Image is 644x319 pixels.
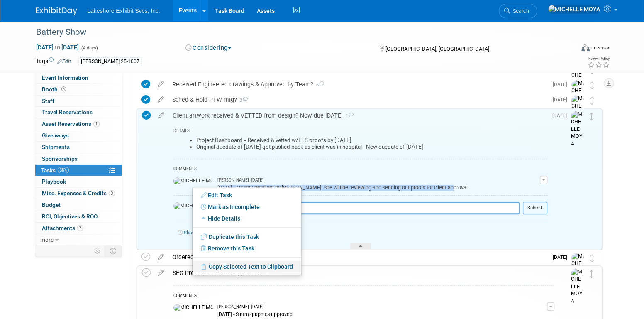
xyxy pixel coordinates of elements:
[58,167,69,173] span: 38%
[571,268,583,305] img: MICHELLE MOYA
[525,43,610,56] div: Event Format
[313,82,324,88] span: 6
[510,8,529,14] span: Search
[42,144,70,150] span: Shipments
[42,132,69,139] span: Giveaways
[90,245,105,256] td: Personalize Event Tab Strip
[35,84,122,95] a: Booth
[217,177,263,183] span: [PERSON_NAME] - [DATE]
[42,201,61,208] span: Budget
[36,44,79,51] span: [DATE] [DATE]
[35,199,122,211] a: Budget
[196,144,547,150] li: Original duedate of [DATE] got pushed back as client was in hospital - New duedate of [DATE]
[385,46,489,52] span: [GEOGRAPHIC_DATA], [GEOGRAPHIC_DATA]
[35,96,122,107] a: Staff
[35,234,122,245] a: more
[591,45,610,51] div: In-Person
[571,253,584,289] img: MICHELLE MOYA
[173,292,554,301] div: COMMENTS
[78,57,142,66] div: [PERSON_NAME] 25-1007
[42,190,115,196] span: Misc. Expenses & Credits
[173,165,547,174] div: COMMENTS
[36,57,71,66] td: Tags
[154,112,168,119] a: edit
[154,81,168,88] a: edit
[154,269,168,277] a: edit
[35,153,122,164] a: Sponsorships
[41,167,69,174] span: Tasks
[35,107,122,118] a: Travel Reservations
[77,225,83,231] span: 2
[42,120,100,127] span: Asset Reservations
[87,7,160,14] span: Lakeshore Exhibit Svcs, Inc.
[57,59,71,64] a: Edit
[154,253,168,261] a: edit
[42,86,68,93] span: Booth
[193,213,301,224] a: Hide Details
[343,113,354,119] span: 1
[35,165,122,176] a: Tasks38%
[217,304,263,310] span: [PERSON_NAME] - [DATE]
[35,130,122,141] a: Giveaways
[35,72,122,83] a: Event Information
[590,254,594,262] i: Move task
[588,57,610,61] div: Event Rating
[40,236,54,243] span: more
[553,254,571,260] span: [DATE]
[590,270,594,278] i: Move task
[42,178,66,185] span: Playbook
[196,137,547,144] li: Project Dashboard = Received & vetted w/LES proofs by [DATE]
[590,97,594,105] i: Move task
[36,7,77,15] img: ExhibitDay
[35,176,122,187] a: Playbook
[184,230,222,236] a: Show task history
[109,190,115,196] span: 3
[571,80,584,116] img: MICHELLE MOYA
[60,86,68,92] span: Booth not reserved yet
[168,108,547,123] div: Client artwork received & VETTED from design? Now due [DATE]
[553,97,571,103] span: [DATE]
[173,128,547,135] div: DETAILS
[193,201,301,213] a: Mark as Incomplete
[168,266,554,280] div: SEG Proofs received & Approved?
[42,225,83,231] span: Attachments
[590,81,594,89] i: Move task
[42,74,88,81] span: Event Information
[548,5,600,14] img: MICHELLE MOYA
[183,44,234,52] button: Considering
[42,98,54,104] span: Staff
[42,109,93,115] span: Travel Reservations
[42,213,98,220] span: ROI, Objectives & ROO
[237,98,248,103] span: 2
[217,183,540,191] div: [DATE] - Artwork received by [PERSON_NAME]. She will be reviewing and sending out proofs for clie...
[173,202,213,210] img: MICHELLE MOYA
[42,155,78,162] span: Sponsorships
[581,44,590,51] img: Format-Inperson.png
[217,310,547,318] div: [DATE] - Sintra graphics approved
[499,4,537,18] a: Search
[80,45,98,51] span: (4 days)
[571,111,583,147] img: MICHELLE MOYA
[553,81,571,87] span: [DATE]
[193,189,301,201] a: Edit Task
[35,211,122,222] a: ROI, Objectives & ROO
[173,304,213,312] img: MICHELLE MOYA
[193,261,301,272] a: Copy Selected Text to Clipboard
[35,118,122,130] a: Asset Reservations1
[35,188,122,199] a: Misc. Expenses & Credits3
[168,93,548,107] div: Sched & Hold PTW mtg?
[193,231,301,243] a: Duplicate this Task
[33,25,561,40] div: Battery Show
[168,250,548,264] div: Ordered SEGs?
[193,243,301,254] a: Remove this Task
[154,96,168,103] a: edit
[54,44,61,51] span: to
[35,142,122,153] a: Shipments
[571,95,584,132] img: MICHELLE MOYA
[35,223,122,234] a: Attachments2
[105,245,122,256] td: Toggle Event Tabs
[523,202,547,214] button: Submit
[590,113,594,120] i: Move task
[173,177,213,185] img: MICHELLE MOYA
[168,77,548,91] div: Received Engineered drawings & Approved by Team?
